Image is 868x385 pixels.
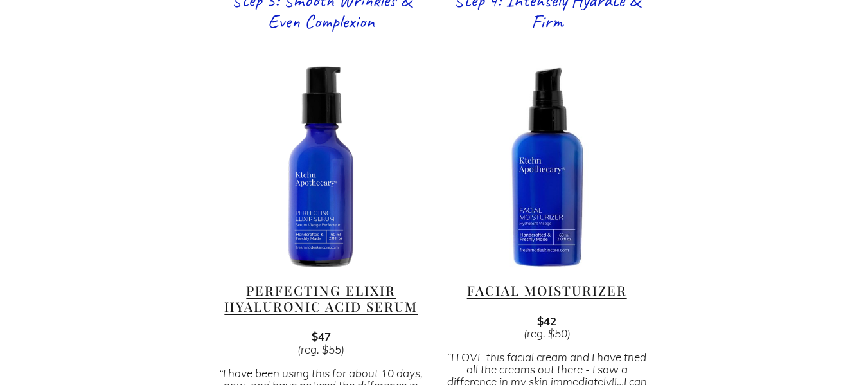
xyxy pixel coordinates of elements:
[312,328,331,344] strong: $47
[297,342,344,357] em: (reg. $55)
[467,282,627,299] a: Facial Moisturizer
[537,313,556,328] strong: $42
[224,282,418,314] a: Perfecting Elixir Hyaluronic Acid Serum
